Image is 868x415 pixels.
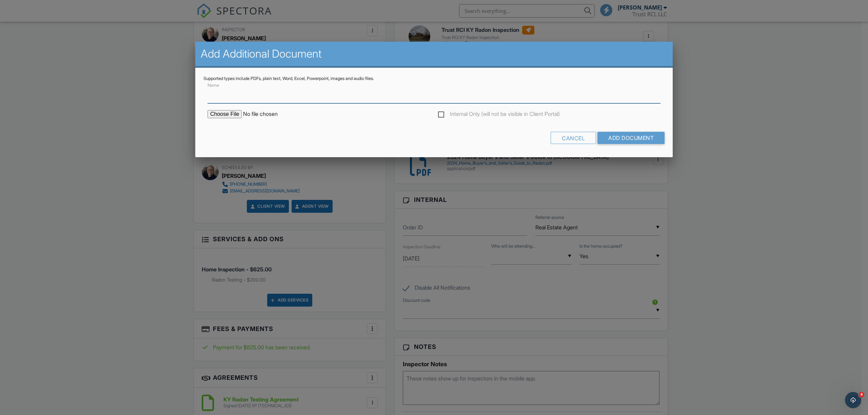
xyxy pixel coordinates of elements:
iframe: Intercom live chat [845,392,861,408]
h2: Add Additional Document [201,47,667,61]
div: Supported types include PDFs, plain text, Word, Excel, Powerpoint, images and audio files. [203,76,665,81]
label: Internal Only (will not be visible in Client Portal) [438,111,560,119]
input: Add Document [597,132,665,144]
div: Cancel [551,132,596,144]
label: Name [208,82,219,88]
span: 4 [859,392,864,397]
